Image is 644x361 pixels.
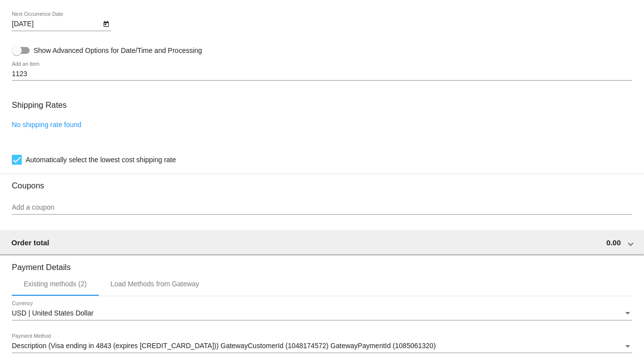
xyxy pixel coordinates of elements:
[12,70,632,78] input: Add an item
[34,45,202,55] span: Show Advanced Options for Date/Time and Processing
[12,204,632,212] input: Add a coupon
[24,280,87,288] div: Existing methods (2)
[111,280,200,288] div: Load Methods from Gateway
[12,94,67,116] h3: Shipping Rates
[12,255,632,272] h3: Payment Details
[12,174,632,190] h3: Coupons
[101,18,111,29] button: Open calendar
[12,342,632,350] mat-select: Payment Method
[26,154,176,166] span: Automatically select the lowest cost shipping rate
[11,238,49,247] span: Order total
[12,310,632,317] mat-select: Currency
[12,342,436,350] span: Description (Visa ending in 4843 (expires [CREDIT_CARD_DATA])) GatewayCustomerId (1048174572) Gat...
[12,309,93,317] span: USD | United States Dollar
[606,238,621,247] span: 0.00
[12,20,101,28] input: Next Occurrence Date
[12,121,81,129] a: No shipping rate found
